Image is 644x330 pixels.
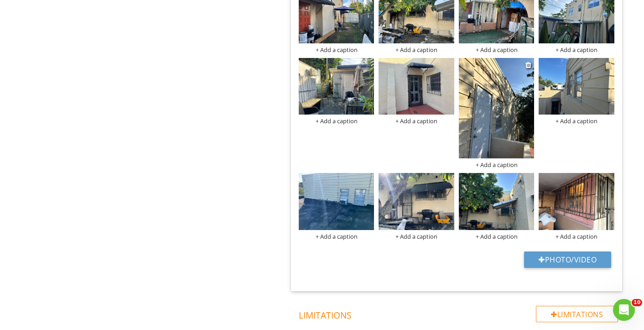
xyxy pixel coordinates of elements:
[459,173,535,230] img: data
[536,306,618,322] div: Limitations
[459,58,535,159] img: data
[539,58,614,115] img: data
[379,173,454,230] img: data
[459,233,535,240] div: + Add a caption
[539,117,614,125] div: + Add a caption
[299,46,374,53] div: + Add a caption
[299,306,618,321] h4: Limitations
[379,233,454,240] div: + Add a caption
[539,233,614,240] div: + Add a caption
[299,58,374,115] img: data
[459,161,535,168] div: + Add a caption
[524,251,611,268] button: Photo/Video
[299,233,374,240] div: + Add a caption
[459,46,535,53] div: + Add a caption
[379,58,454,115] img: data
[299,173,374,230] img: data
[379,117,454,125] div: + Add a caption
[379,46,454,53] div: + Add a caption
[299,117,374,125] div: + Add a caption
[613,299,635,321] iframe: Intercom live chat
[539,46,614,53] div: + Add a caption
[539,173,614,230] img: data
[632,299,642,306] span: 10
